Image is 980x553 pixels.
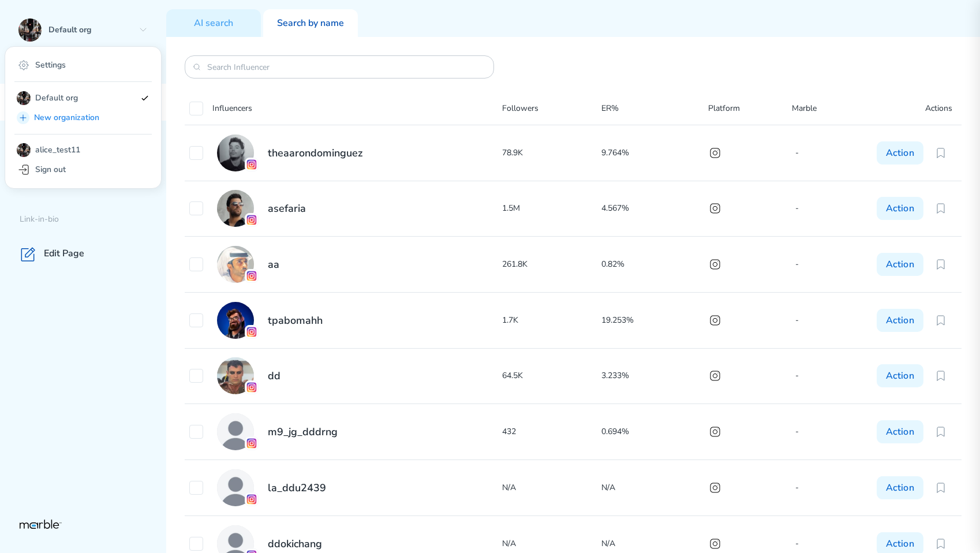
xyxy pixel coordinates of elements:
p: - [795,313,872,327]
p: N/A [502,537,601,551]
h2: tpabomahh [268,313,323,327]
p: 19.253% [601,313,708,327]
p: Marble [792,102,876,115]
p: Default org [35,91,136,105]
button: Action [877,141,923,165]
p: 64.5K [502,369,601,383]
p: ER% [601,102,708,115]
p: 1.7K [502,313,601,327]
p: N/A [601,481,708,495]
p: 9.764% [601,146,708,160]
h2: m9_jg_dddrng [268,425,338,439]
p: Actions [925,102,952,115]
p: AI search [194,17,233,29]
p: Edit Page [44,248,84,260]
h2: ddokichang [268,537,322,551]
p: 1.5M [502,201,601,215]
p: 78.9K [502,146,601,160]
p: Settings [35,60,66,71]
p: - [795,369,872,383]
button: Action [877,309,923,332]
p: - [795,257,872,271]
button: Action [877,420,923,443]
p: Followers [502,102,601,115]
button: Action [877,476,923,499]
p: N/A [502,481,601,495]
p: New organization [34,111,148,125]
button: Action [877,364,923,387]
p: Default org [48,25,134,36]
p: Sign out [35,165,66,175]
p: - [795,425,872,439]
p: 3.233% [601,369,708,383]
button: Action [877,253,923,276]
input: Search Influencer [207,62,472,73]
button: Action [877,197,923,220]
p: - [795,537,872,551]
p: Link-in-bio [20,214,166,225]
p: 432 [502,425,601,439]
p: 4.567% [601,201,708,215]
p: - [795,146,872,160]
p: 261.8K [502,257,601,271]
h2: dd [268,369,280,383]
h2: asefaria [268,201,306,215]
h2: aa [268,257,279,271]
p: N/A [601,537,708,551]
p: 0.694% [601,425,708,439]
p: 0.82% [601,257,708,271]
p: - [795,201,872,215]
p: alice_test11 [35,145,80,156]
h2: la_ddu2439 [268,481,326,495]
p: Influencers [212,102,252,115]
p: Platform [708,102,792,115]
h2: theaarondominguez [268,146,362,160]
p: - [795,481,872,495]
p: Search by name [277,17,344,29]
